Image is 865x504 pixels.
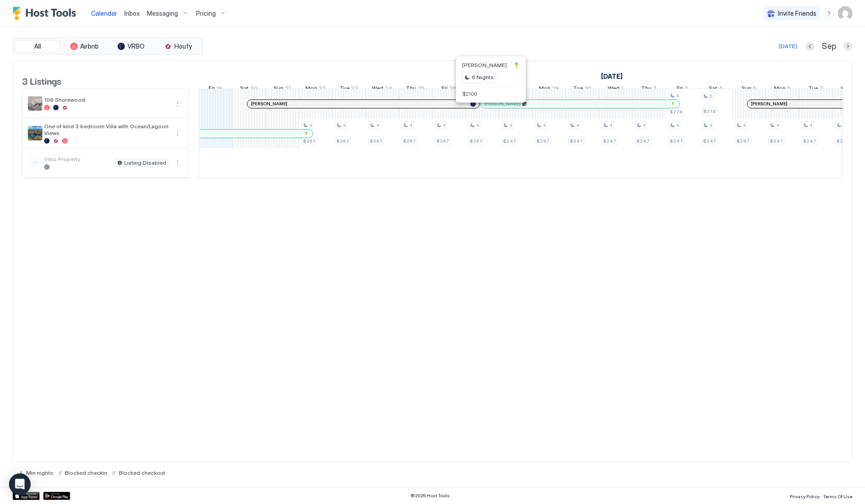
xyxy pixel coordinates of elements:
[484,101,521,107] span: [PERSON_NAME]
[109,40,154,53] button: VRBO
[605,83,625,96] a: October 1, 2025
[742,85,751,94] span: Sun
[843,42,852,51] button: Next month
[26,469,53,476] span: Min nights
[385,85,392,94] span: 24
[437,138,449,144] span: $267
[576,122,579,128] span: 4
[44,156,111,162] span: Vrbo Property
[404,83,427,96] a: September 25, 2025
[240,85,249,94] span: Sat
[476,122,479,128] span: 4
[351,85,358,94] span: 23
[778,41,798,52] button: [DATE]
[174,42,192,50] span: Houfy
[91,9,117,18] a: Calendar
[216,85,222,94] span: 19
[670,138,683,144] span: $247
[684,85,688,94] span: 3
[710,93,712,99] span: 5
[653,85,656,94] span: 2
[28,126,42,140] div: listing image
[303,83,328,96] a: September 22, 2025
[209,85,215,94] span: Fri
[442,85,448,94] span: Fri
[303,138,316,144] span: $267
[376,122,379,128] span: 4
[743,122,746,128] span: 4
[772,83,793,96] a: October 6, 2025
[15,40,60,53] button: All
[62,40,107,53] button: Airbnb
[703,138,716,144] span: $247
[823,494,852,499] span: Terms Of Use
[824,8,834,19] div: menu
[196,9,216,18] span: Pricing
[172,128,183,139] div: menu
[340,85,350,94] span: Tue
[462,90,519,97] pre: $2100
[570,138,583,144] span: $247
[9,473,31,495] div: Open Intercom Messenger
[753,85,756,94] span: 5
[65,469,107,476] span: Blocked checkin
[44,96,168,103] span: 108 Shorewood
[806,83,825,96] a: October 7, 2025
[571,83,594,96] a: September 30, 2025
[28,96,42,111] div: listing image
[449,85,456,94] span: 26
[709,85,717,94] span: Sat
[610,122,612,128] span: 4
[238,83,259,96] a: September 20, 2025
[13,7,80,20] a: Host Tools Logo
[43,492,70,500] a: Google Play Store
[841,85,852,94] span: Wed
[539,85,551,94] span: Mon
[305,85,317,94] span: Mon
[439,83,459,96] a: September 26, 2025
[608,85,619,94] span: Wed
[337,138,349,144] span: $267
[838,6,852,21] div: User profile
[676,122,679,128] span: 4
[147,9,178,18] span: Messaging
[823,491,852,500] a: Terms Of Use
[737,138,750,144] span: $247
[285,85,291,94] span: 21
[676,93,679,99] span: 5
[787,85,791,94] span: 6
[124,9,140,17] span: Inbox
[470,138,483,144] span: $267
[819,85,823,94] span: 7
[537,138,550,144] span: $247
[573,85,583,94] span: Tue
[22,74,61,87] span: 3 Listings
[462,62,507,68] span: [PERSON_NAME]
[641,85,651,94] span: Thu
[639,83,659,96] a: October 2, 2025
[13,492,40,500] a: App Store
[710,122,712,128] span: 4
[790,491,819,500] a: Privacy Policy
[172,98,183,109] button: More options
[670,109,683,115] span: $278
[779,42,797,50] div: [DATE]
[13,38,203,55] div: tab-group
[510,122,512,128] span: 4
[155,40,200,53] button: Houfy
[790,494,819,499] span: Privacy Policy
[599,70,625,83] a: October 1, 2025
[677,85,683,94] span: Fri
[403,138,416,144] span: $267
[810,122,812,128] span: 4
[124,9,140,18] a: Inbox
[44,123,168,136] span: One of kind 3 bedroom Villa with Ocean/Lagoon Views.
[806,42,815,51] button: Previous month
[751,101,788,107] span: [PERSON_NAME]
[410,493,450,499] span: © 2025 Host Tools
[319,85,326,94] span: 22
[80,42,99,50] span: Airbnb
[643,122,646,128] span: 4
